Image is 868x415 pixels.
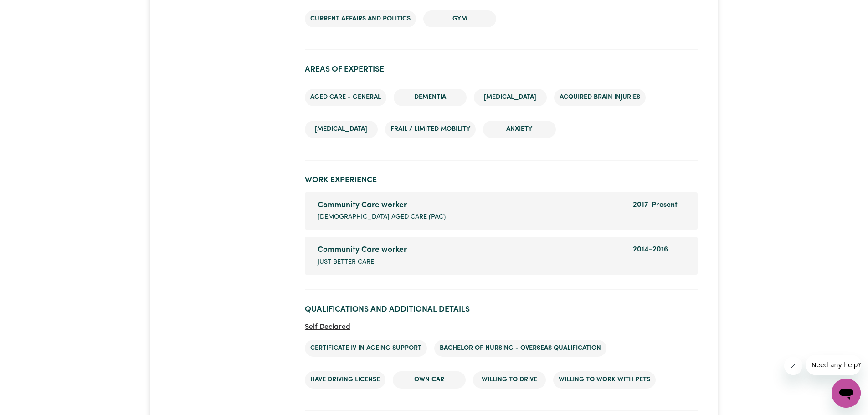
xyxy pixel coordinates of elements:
[423,10,496,28] li: Gym
[5,6,55,14] span: Need any help?
[318,257,374,267] span: Just Better Care
[305,121,378,138] li: [MEDICAL_DATA]
[806,355,861,375] iframe: Message from company
[473,371,546,389] li: Willing to drive
[553,371,656,389] li: Willing to work with pets
[318,212,446,222] span: [DEMOGRAPHIC_DATA] AGED CARE (PAC)
[474,89,547,106] li: [MEDICAL_DATA]
[385,121,476,138] li: Frail / limited mobility
[305,175,698,185] h2: Work Experience
[633,201,678,209] span: 2017 - Present
[305,323,350,331] span: Self Declared
[305,340,427,357] li: Certificate IV in ageing support
[318,200,622,211] div: Community Care worker
[305,371,385,389] li: Have driving license
[483,121,556,138] li: Anxiety
[305,10,416,28] li: Current Affairs and Politics
[305,89,386,106] li: Aged care - General
[434,340,606,357] li: Bachelor of Nursing - Overseas qualification
[832,379,861,408] iframe: Button to launch messaging window
[305,65,698,74] h2: Areas of Expertise
[394,89,467,106] li: Dementia
[393,371,466,389] li: Own Car
[554,89,646,106] li: Acquired Brain Injuries
[305,305,698,314] h2: Qualifications and Additional Details
[633,246,668,253] span: 2014 - 2016
[784,357,802,375] iframe: Close message
[318,244,622,256] div: Community Care worker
